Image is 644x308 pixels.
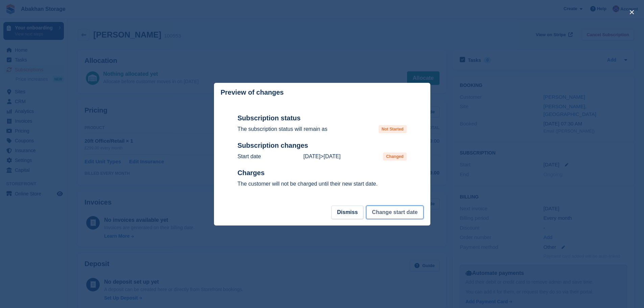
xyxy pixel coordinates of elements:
[238,169,407,177] h2: Charges
[379,125,407,133] span: Not Started
[383,152,406,161] span: Changed
[221,89,284,96] p: Preview of changes
[238,114,407,122] h2: Subscription status
[238,125,328,133] p: The subscription status will remain as
[303,153,320,159] time: 2025-11-10 00:00:00 UTC
[324,153,340,159] time: 2025-10-19 23:00:00 UTC
[303,152,340,161] p: >
[238,152,261,161] p: Start date
[238,180,407,188] p: The customer will not be charged until their new start date.
[238,141,407,150] h2: Subscription changes
[331,206,363,219] button: Dismiss
[366,206,423,219] button: Change start date
[626,7,637,18] button: close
